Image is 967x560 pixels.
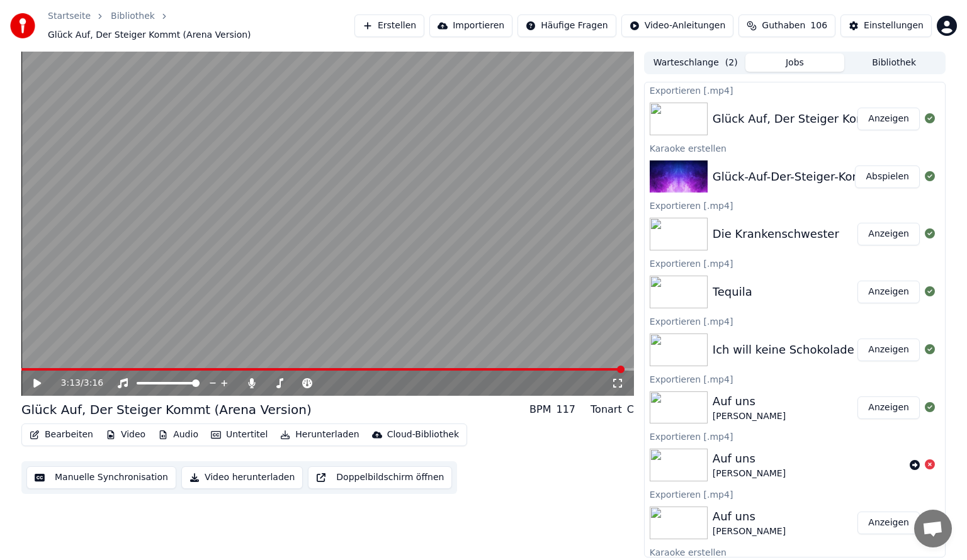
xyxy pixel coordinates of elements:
div: Glück-Auf-Der-Steiger-Kommt-Arena-Version [713,168,961,186]
button: Einstellungen [840,14,932,37]
div: Tequila [713,283,752,301]
span: 106 [810,20,827,32]
nav: breadcrumb [48,10,354,42]
div: Exportieren [.mp4] [645,428,945,444]
a: Chat öffnen [914,510,952,547]
button: Anzeigen [857,512,920,534]
span: 3:16 [84,377,103,389]
div: Exportieren [.mp4] [645,313,945,328]
button: Herunterladen [275,426,364,444]
div: Exportieren [.mp4] [645,486,945,501]
button: Häufige Fragen [517,14,616,37]
div: Auf uns [713,393,786,410]
button: Guthaben106 [738,14,835,37]
div: [PERSON_NAME] [713,410,786,423]
div: / [61,377,91,389]
div: Exportieren [.mp4] [645,371,945,386]
button: Video-Anleitungen [621,14,734,37]
img: youka [10,13,35,38]
button: Anzeigen [857,281,920,303]
div: Einstellungen [864,20,924,32]
button: Video [101,426,150,444]
button: Anzeigen [857,396,920,419]
div: Tonart [591,402,622,417]
a: Bibliothek [111,10,155,23]
button: Abspielen [855,165,920,188]
button: Audio [153,426,203,444]
button: Jobs [745,53,845,72]
div: Auf uns [713,450,786,468]
button: Anzeigen [857,223,920,245]
div: Karaoke erstellen [645,140,945,155]
div: Ich will keine Schokolade [713,341,854,359]
div: 117 [556,402,575,417]
div: Glück Auf, Der Steiger Kommt (Arena Version) [21,401,312,418]
button: Video herunterladen [181,466,303,489]
button: Doppelbildschirm öffnen [308,466,452,489]
button: Importieren [429,14,512,37]
div: Cloud-Bibliothek [387,428,459,441]
div: Exportieren [.mp4] [645,82,945,98]
button: Bearbeiten [25,426,98,444]
div: [PERSON_NAME] [713,468,786,480]
div: Die Krankenschwester [713,225,839,243]
button: Manuelle Synchronisation [26,466,176,489]
button: Erstellen [354,14,424,37]
button: Anzeigen [857,339,920,361]
div: Karaoke erstellen [645,544,945,559]
a: Startseite [48,10,91,23]
button: Anzeigen [857,108,920,130]
div: C [627,402,634,417]
button: Warteschlange [646,53,745,72]
span: 3:13 [61,377,81,389]
button: Bibliothek [844,53,944,72]
div: [PERSON_NAME] [713,525,786,538]
button: Untertitel [206,426,273,444]
div: BPM [529,402,551,417]
span: Glück Auf, Der Steiger Kommt (Arena Version) [48,29,251,42]
div: Exportieren [.mp4] [645,198,945,213]
span: ( 2 ) [725,57,738,69]
div: Auf uns [713,508,786,525]
div: Exportieren [.mp4] [645,255,945,271]
span: Guthaben [762,20,805,32]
